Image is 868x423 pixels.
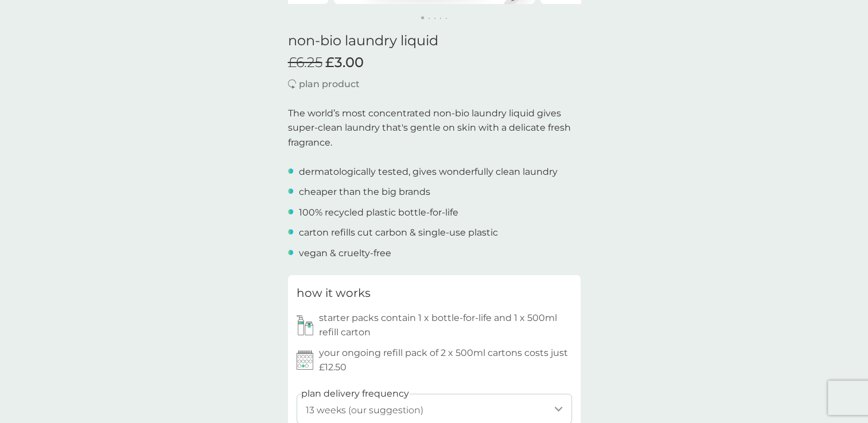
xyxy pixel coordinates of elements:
p: plan product [299,77,360,92]
p: starter packs contain 1 x bottle-for-life and 1 x 500ml refill carton [319,311,572,340]
h1: non-bio laundry liquid [288,33,581,49]
p: vegan & cruelty-free [299,246,391,261]
p: 100% recycled plastic bottle-for-life [299,205,458,220]
span: £6.25 [288,54,322,71]
p: The world’s most concentrated non-bio laundry liquid gives super-clean laundry that's gentle on s... [288,106,581,150]
label: plan delivery frequency [301,386,409,401]
h3: how it works [297,284,371,302]
span: £3.00 [325,54,364,71]
p: dermatologically tested, gives wonderfully clean laundry [299,164,558,179]
p: carton refills cut carbon & single-use plastic [299,225,498,240]
p: cheaper than the big brands [299,185,430,199]
p: your ongoing refill pack of 2 x 500ml cartons costs just £12.50 [319,346,572,375]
